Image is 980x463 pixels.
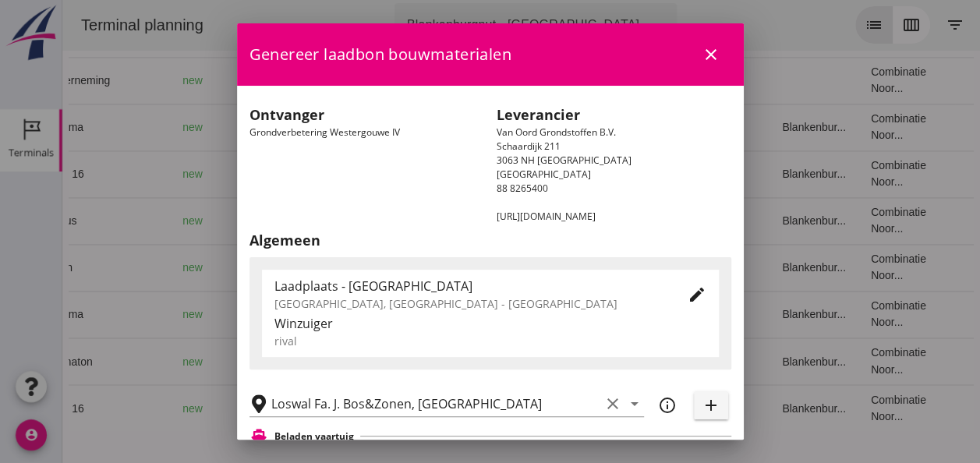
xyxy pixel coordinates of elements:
[108,104,164,150] td: new
[802,16,821,34] i: list
[176,72,307,89] div: Gouda
[510,338,589,384] td: Ontzilt oph.zan...
[215,402,226,413] i: directions_boat
[586,16,605,34] i: arrow_drop_down
[348,104,433,150] td: 994
[176,260,307,276] div: [GEOGRAPHIC_DATA]
[345,16,577,34] div: Blankenburgput - [GEOGRAPHIC_DATA]
[796,150,893,197] td: Combinatie Noor...
[296,262,307,273] i: directions_boat
[510,197,589,244] td: Ontzilt oph.zan...
[796,338,893,384] td: Combinatie Noor...
[510,291,589,338] td: Filling sand
[348,57,433,104] td: 1231
[384,170,397,179] small: m3
[348,384,433,431] td: 1298
[589,197,708,244] td: 18
[108,150,164,197] td: new
[589,384,708,431] td: 18
[589,150,708,197] td: 18
[108,291,164,338] td: new
[384,404,397,413] small: m3
[215,355,226,366] i: directions_boat
[274,333,706,349] div: rival
[796,244,893,291] td: Combinatie Noor...
[378,357,391,366] small: m3
[108,384,164,431] td: new
[707,150,796,197] td: Blankenbur...
[510,57,589,104] td: Ontzilt oph.zan...
[796,384,893,431] td: Combinatie Noor...
[244,309,255,320] i: directions_boat
[796,57,893,104] td: Combinatie Noor...
[348,338,433,384] td: 672
[215,215,226,226] i: directions_boat
[625,394,644,413] i: arrow_drop_down
[707,338,796,384] td: Blankenbur...
[176,119,307,136] div: [GEOGRAPHIC_DATA]
[589,291,708,338] td: 18
[707,104,796,150] td: Blankenbur...
[796,104,893,150] td: Combinatie Noor...
[243,98,490,230] div: Grondverbetering Westergouwe IV
[215,168,226,179] i: directions_boat
[510,104,589,150] td: Filling sand
[274,277,663,295] div: Laadplaats - [GEOGRAPHIC_DATA]
[296,122,307,133] i: directions_boat
[348,291,433,338] td: 994
[497,104,731,125] h2: Leverancier
[274,314,706,333] div: Winzuiger
[589,338,708,384] td: 18
[707,291,796,338] td: Blankenbur...
[378,263,391,273] small: m3
[490,98,738,230] div: Van Oord Grondstoffen B.V. Schaardijk 211 3063 NH [GEOGRAPHIC_DATA] [GEOGRAPHIC_DATA] 88 8265400 ...
[378,123,391,133] small: m3
[108,244,164,291] td: new
[840,16,858,34] i: calendar_view_week
[510,384,589,431] td: Ontzilt oph.zan...
[348,150,433,197] td: 1298
[702,45,720,64] i: close
[108,197,164,244] td: new
[688,285,706,304] i: edit
[215,75,226,86] i: directions_boat
[702,396,720,415] i: add
[707,384,796,431] td: Blankenbur...
[249,230,731,251] h2: Algemeen
[589,244,708,291] td: 18
[108,338,164,384] td: new
[176,213,307,229] div: Gouda
[348,244,433,291] td: 480
[384,76,397,86] small: m3
[348,197,433,244] td: 999
[796,197,893,244] td: Combinatie Noor...
[108,57,164,104] td: new
[658,396,677,415] i: info_outline
[6,14,154,36] div: Terminal planning
[176,353,307,369] div: Gouda
[707,197,796,244] td: Blankenbur...
[176,166,307,182] div: Gouda
[589,104,708,150] td: 18
[176,400,307,416] div: Gouda
[378,217,391,226] small: m3
[378,310,391,320] small: m3
[589,57,708,104] td: 18
[510,150,589,197] td: Ontzilt oph.zan...
[176,306,307,323] div: Papendrecht
[883,16,902,34] i: filter_list
[237,23,744,86] div: Genereer laadbon bouwmaterialen
[271,391,600,416] input: Losplaats
[249,104,484,125] h2: Ontvanger
[796,291,893,338] td: Combinatie Noor...
[603,394,622,413] i: clear
[274,295,663,312] div: [GEOGRAPHIC_DATA], [GEOGRAPHIC_DATA] - [GEOGRAPHIC_DATA]
[707,244,796,291] td: Blankenbur...
[510,244,589,291] td: Filling sand
[274,429,354,444] h2: Beladen vaartuig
